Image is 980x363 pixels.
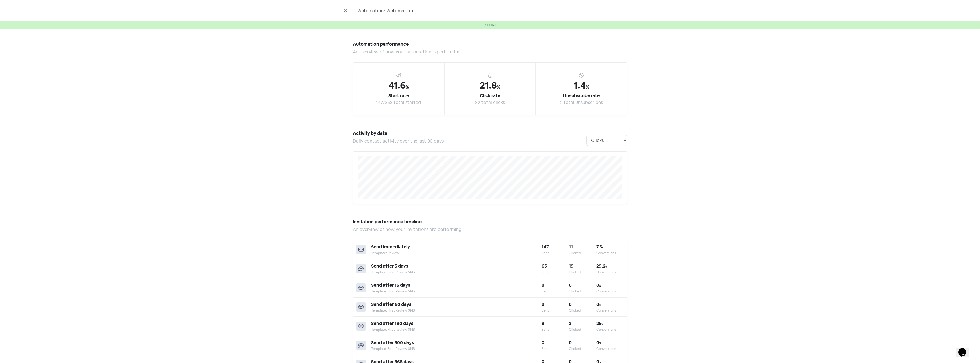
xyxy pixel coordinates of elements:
[596,320,603,326] b: 25
[569,263,574,269] b: 19
[596,340,601,346] b: 0
[475,99,505,106] div: 32 total clicks
[497,84,500,90] span: %
[569,346,596,351] div: Clicked
[599,284,601,287] span: %
[371,244,410,250] span: Send immediately
[542,250,569,256] div: Sent
[353,129,586,138] h5: Activity by date
[596,263,607,269] b: 29.2
[542,346,569,351] div: Sent
[563,92,600,99] div: Unsubscribe rate
[542,308,569,313] div: Sent
[371,250,542,256] div: Template: Review
[358,7,385,14] span: Automation:
[353,40,627,49] h5: Automation performance
[371,270,542,275] div: Template: First Review SMS
[371,308,542,313] div: Template: First Review SMS
[371,320,413,326] span: Send after 180 days
[569,289,596,294] div: Clicked
[569,340,572,346] b: 0
[569,320,571,326] b: 2
[596,346,624,351] div: Conversions
[480,79,500,92] div: 21.8
[569,282,572,288] b: 0
[596,301,601,307] b: 0
[371,346,542,351] div: Template: First Review SMS
[388,92,409,99] div: Start rate
[542,320,544,326] b: 8
[480,92,500,99] div: Click rate
[376,99,421,106] div: 147/353 total started
[371,340,414,346] span: Send after 300 days
[389,79,409,92] div: 41.6
[542,301,544,307] b: 8
[542,244,549,250] b: 147
[596,250,624,256] div: Conversions
[596,308,624,313] div: Conversions
[542,340,544,346] b: 0
[601,323,603,326] span: %
[569,301,572,307] b: 0
[371,301,411,307] span: Send after 60 days
[569,250,596,256] div: Clicked
[596,270,624,275] div: Conversions
[596,289,624,294] div: Conversions
[599,304,601,306] span: %
[405,84,409,90] span: %
[542,270,569,275] div: Sent
[596,244,604,250] b: 7.5
[569,270,596,275] div: Clicked
[353,226,627,233] div: An overview of how your invitations are performing.
[605,265,607,268] span: %
[353,218,627,226] h5: Invitation performance timeline
[371,327,542,332] div: Template: First Review SMS
[371,289,542,294] div: Template: First Review SMS
[569,244,573,250] b: 11
[560,99,603,106] div: 2 total unsubscribes
[956,340,974,357] iframe: chat widget
[596,282,601,288] b: 0
[586,84,589,90] span: %
[542,289,569,294] div: Sent
[371,282,410,288] span: Send after 15 days
[569,327,596,332] div: Clicked
[542,327,569,332] div: Sent
[542,263,547,269] b: 65
[353,138,586,145] div: Daily contact activity over the last 30 days.
[602,246,604,249] span: %
[574,79,589,92] div: 1.4
[353,49,627,55] div: An overview of how your automation is performing.
[599,342,601,345] span: %
[542,282,544,288] b: 8
[569,308,596,313] div: Clicked
[371,263,408,269] span: Send after 5 days
[596,327,624,332] div: Conversions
